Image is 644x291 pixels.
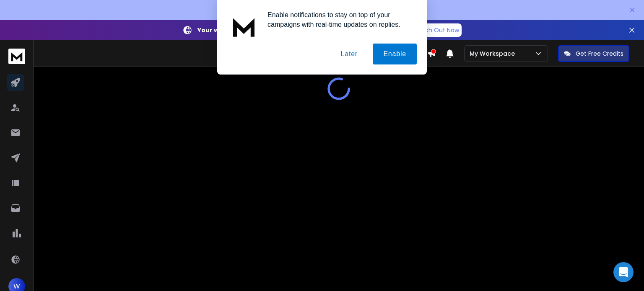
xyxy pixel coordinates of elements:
div: Open Intercom Messenger [613,262,634,282]
img: notification icon [227,10,261,44]
button: Later [330,44,368,64]
button: Enable [373,44,417,64]
div: Enable notifications to stay on top of your campaigns with real-time updates on replies. [261,10,417,29]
